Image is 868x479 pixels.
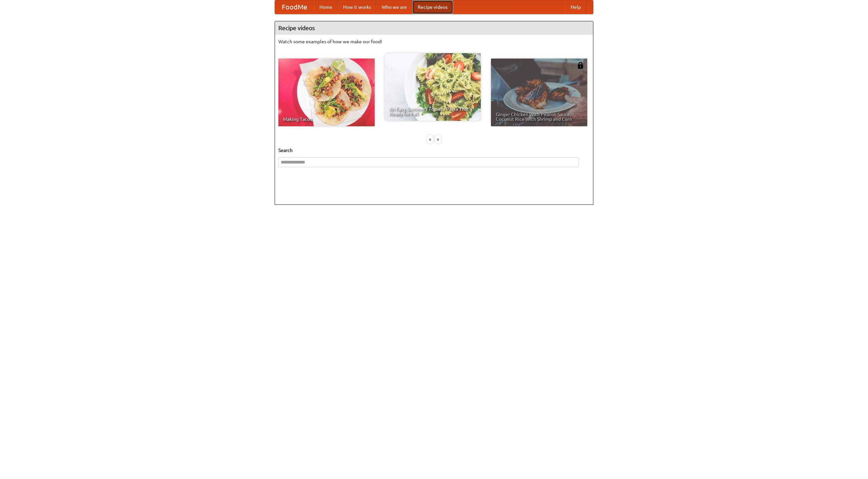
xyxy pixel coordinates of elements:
div: « [427,135,433,144]
a: Making Tacos [278,59,375,126]
a: Who we are [376,0,412,14]
a: Help [565,0,586,14]
a: FoodMe [275,0,314,14]
span: An Easy, Summery Tomato Pasta That's Ready for Fall [389,107,476,116]
span: Making Tacos [283,117,370,122]
img: 483408.png [577,62,584,69]
a: Recipe videos [412,0,453,14]
p: Watch some examples of how we make our food! [278,38,590,45]
h5: Search [278,147,590,154]
h4: Recipe videos [275,21,593,35]
a: An Easy, Summery Tomato Pasta That's Ready for Fall [384,53,481,121]
div: » [435,135,441,144]
a: Home [314,0,338,14]
a: How it works [338,0,376,14]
